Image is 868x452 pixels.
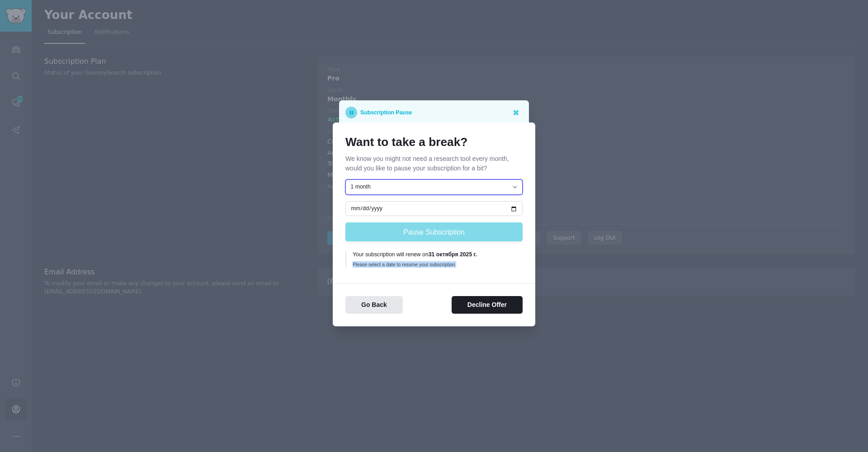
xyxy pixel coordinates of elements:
p: We know you might not need a research tool every month, would you like to pause your subscription... [345,154,523,173]
div: Please select a date to resume your subscription [353,261,516,268]
b: 31 октября 2025 г. [429,251,477,258]
button: Decline Offer [452,296,523,314]
button: Go Back [345,296,403,314]
div: Your subscription will renew on [353,251,516,259]
p: Subscription Pause [360,107,412,118]
h1: Want to take a break? [345,135,523,150]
